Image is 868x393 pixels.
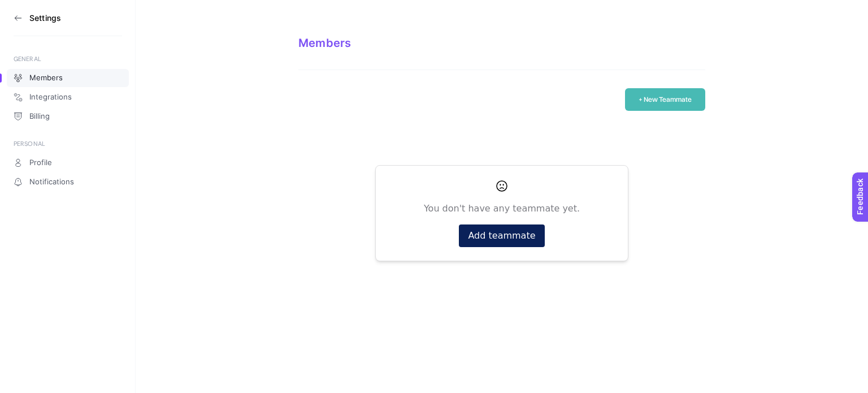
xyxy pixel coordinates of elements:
[29,112,50,121] span: Billing
[14,139,122,148] div: PERSONAL
[29,14,61,23] h3: Settings
[625,88,705,111] button: + New Teammate
[29,93,72,102] span: Integrations
[459,224,544,247] button: Add teammate
[7,107,129,126] a: Billing
[7,88,129,106] a: Integrations
[29,74,63,83] span: Members
[7,154,129,172] a: Profile
[29,158,52,167] span: Profile
[298,36,705,50] div: Members
[14,54,122,63] div: GENERAL
[7,3,43,12] span: Feedback
[29,178,74,187] span: Notifications
[7,69,129,87] a: Members
[424,202,580,215] p: You don't have any teammate yet.
[7,173,129,191] a: Notifications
